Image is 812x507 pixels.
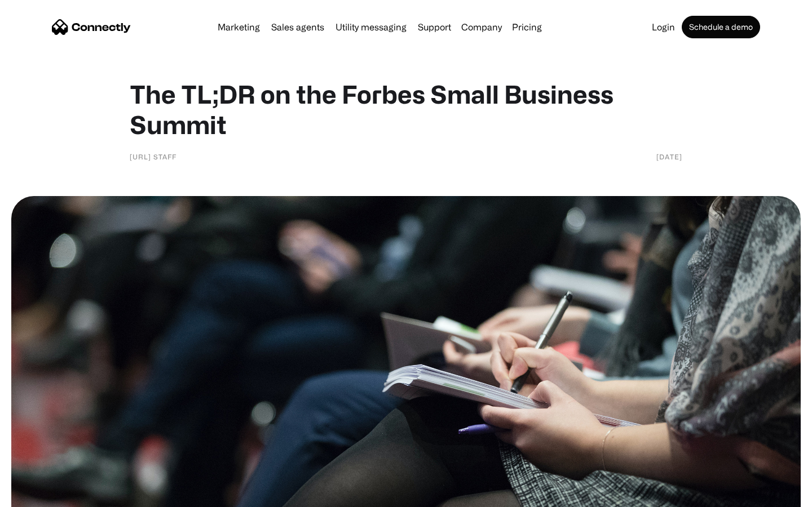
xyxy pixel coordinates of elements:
[267,23,329,32] a: Sales agents
[331,23,411,32] a: Utility messaging
[656,151,682,162] div: [DATE]
[682,16,760,38] a: Schedule a demo
[23,487,68,503] ul: Language list
[213,23,264,32] a: Marketing
[507,23,546,32] a: Pricing
[461,19,502,35] div: Company
[647,23,679,32] a: Login
[130,79,682,140] h1: The TL;DR on the Forbes Small Business Summit
[413,23,456,32] a: Support
[11,487,68,503] aside: Language selected: English
[130,151,176,162] div: [URL] Staff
